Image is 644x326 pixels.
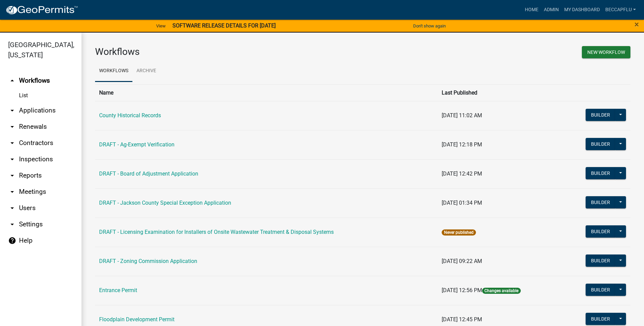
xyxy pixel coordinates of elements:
[99,258,197,264] a: DRAFT - Zoning Commission Application
[442,229,476,236] span: Never published
[442,200,482,206] span: [DATE] 01:34 PM
[522,3,541,16] a: Home
[99,287,137,293] a: Entrance Permit
[8,139,16,147] i: arrow_drop_down
[562,3,603,16] a: My Dashboard
[438,84,561,101] th: Last Published
[95,60,132,82] a: Workflows
[586,138,615,150] button: Builder
[586,167,615,179] button: Builder
[634,20,639,28] button: Close
[8,204,16,212] i: arrow_drop_down
[586,225,615,238] button: Builder
[8,188,16,196] i: arrow_drop_down
[442,112,482,119] span: [DATE] 11:02 AM
[99,229,334,235] a: DRAFT - Licensing Examination for Installers of Onsite Wastewater Treatment & Disposal Systems
[99,112,161,119] a: County Historical Records
[442,316,482,323] span: [DATE] 12:45 PM
[8,106,16,115] i: arrow_drop_down
[586,196,615,208] button: Builder
[482,288,521,294] span: Changes available
[8,220,16,228] i: arrow_drop_down
[95,46,358,58] h3: Workflows
[634,20,639,29] span: ×
[132,60,160,82] a: Archive
[586,254,615,267] button: Builder
[541,3,562,16] a: Admin
[442,287,482,293] span: [DATE] 12:56 PM
[99,170,198,177] a: DRAFT - Board of Adjustment Application
[8,237,16,245] i: help
[8,77,16,85] i: arrow_drop_up
[410,20,448,32] button: Don't show again
[582,46,630,58] button: New Workflow
[153,20,168,32] a: View
[586,313,615,325] button: Builder
[442,258,482,264] span: [DATE] 09:22 AM
[95,84,438,101] th: Name
[8,171,16,180] i: arrow_drop_down
[442,170,482,177] span: [DATE] 12:42 PM
[99,316,174,323] a: Floodplain Development Permit
[99,141,174,148] a: DRAFT - Ag-Exempt Verification
[8,155,16,163] i: arrow_drop_down
[586,109,615,121] button: Builder
[99,200,231,206] a: DRAFT - Jackson County Special Exception Application
[603,3,639,16] a: BeccaPflu
[586,284,615,296] button: Builder
[8,123,16,131] i: arrow_drop_down
[172,22,276,29] strong: SOFTWARE RELEASE DETAILS FOR [DATE]
[442,141,482,148] span: [DATE] 12:18 PM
